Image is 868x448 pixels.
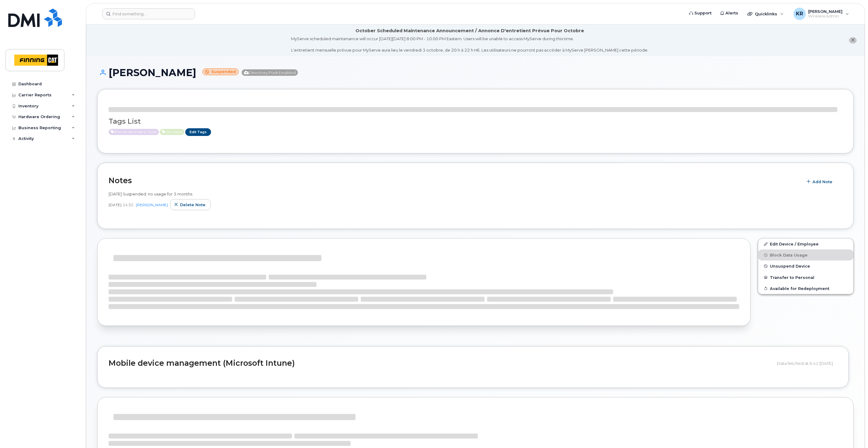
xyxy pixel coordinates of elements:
[758,238,853,249] a: Edit Device / Employee
[777,357,837,369] div: Data fetched at 6:42 [DATE]
[180,202,205,208] span: Delete note
[202,68,239,75] small: Suspended
[355,28,584,34] div: October Scheduled Maintenance Announcement / Annonce D'entretient Prévue Pour Octobre
[803,176,838,187] button: Add Note
[123,202,133,207] span: 14:52
[109,202,121,207] span: [DATE]
[109,359,772,368] h2: Mobile device management (Microsoft Intune)
[136,203,168,207] a: [PERSON_NAME]
[770,286,829,291] span: Available for Redeployment
[770,264,810,268] span: Unsuspend Device
[291,36,648,53] div: MyServe scheduled maintenance will occur [DATE][DATE] 8:00 PM - 10:00 PM Eastern. Users will be u...
[758,283,853,294] button: Available for Redeployment
[812,179,832,185] span: Add Note
[170,199,211,210] button: Delete note
[758,261,853,272] button: Unsuspend Device
[185,128,211,136] a: Edit Tags
[758,249,853,261] button: Block Data Usage
[109,118,842,125] h3: Tags List
[242,69,298,76] span: Directory Push Enabled
[849,37,857,44] button: close notification
[758,272,853,283] button: Transfer to Personal
[109,191,192,196] span: [DATE] Suspended; no usage for 3 months
[109,129,159,135] span: Active
[97,67,854,78] h1: [PERSON_NAME]
[160,129,184,135] span: Active
[109,176,800,185] h2: Notes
